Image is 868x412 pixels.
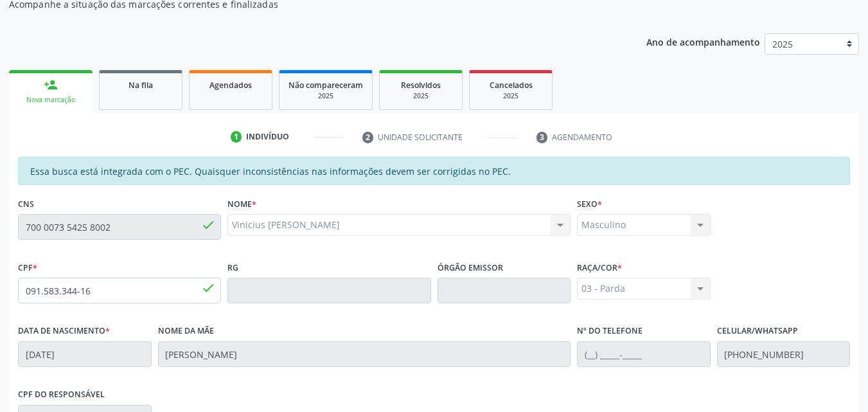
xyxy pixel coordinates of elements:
[18,157,850,185] div: Essa busca está integrada com o PEC. Quaisquer inconsistências nas informações devem ser corrigid...
[717,341,851,367] input: (__) _____-_____
[479,91,543,101] div: 2025
[646,33,760,49] p: Ano de acompanhamento
[227,194,256,214] label: Nome
[401,80,441,91] span: Resolvidos
[717,321,798,341] label: Celular/WhatsApp
[577,321,642,341] label: Nº do Telefone
[18,95,84,105] div: Nova marcação
[389,91,453,101] div: 2025
[438,258,503,278] label: Órgão emissor
[18,194,34,214] label: CNS
[209,80,252,91] span: Agendados
[490,80,533,91] span: Cancelados
[18,385,105,405] label: CPF do responsável
[227,258,238,278] label: RG
[158,321,214,341] label: Nome da mãe
[18,258,37,278] label: CPF
[18,341,152,367] input: __/__/____
[577,341,711,367] input: (__) _____-_____
[577,258,622,278] label: Raça/cor
[128,80,153,91] span: Na fila
[288,80,363,91] span: Não compareceram
[201,218,215,232] span: done
[288,91,363,101] div: 2025
[201,281,215,295] span: done
[44,78,58,92] div: person_add
[577,194,602,214] label: Sexo
[18,321,110,341] label: Data de nascimento
[231,131,242,143] div: 1
[246,131,289,143] div: Indivíduo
